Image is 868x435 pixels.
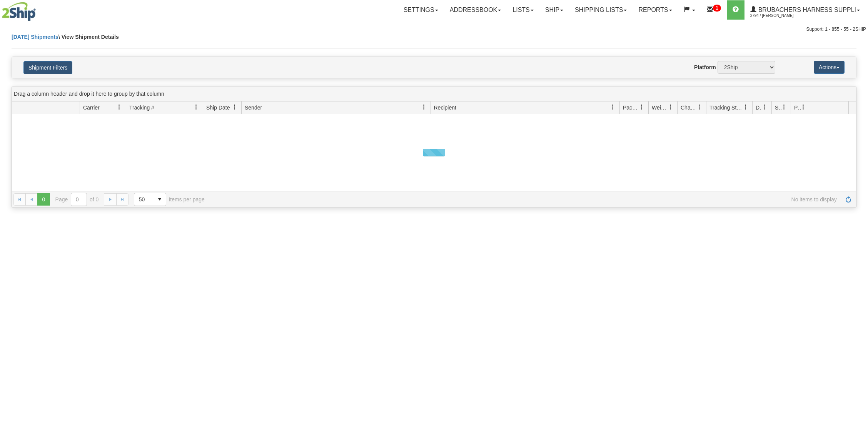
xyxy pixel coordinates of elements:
[756,104,762,111] span: Delivery Status
[12,34,58,40] a: [DATE] Shipments
[417,101,431,114] a: Sender filter column settings
[693,101,706,114] a: Charge filter column settings
[758,101,771,114] a: Delivery Status filter column settings
[814,61,845,74] button: Actions
[635,101,648,114] a: Packages filter column settings
[750,12,808,20] span: 2794 / [PERSON_NAME]
[23,61,72,74] button: Shipment Filters
[756,7,856,13] span: Brubachers Harness Suppli
[652,104,668,111] span: Weight
[398,0,444,20] a: Settings
[797,101,810,114] a: Pickup Status filter column settings
[113,101,126,114] a: Carrier filter column settings
[775,104,781,111] span: Shipment Issues
[694,63,716,71] label: Platform
[37,193,50,206] span: Page 0
[190,101,203,114] a: Tracking # filter column settings
[134,193,166,206] span: Page sizes drop down
[739,101,752,114] a: Tracking Status filter column settings
[83,104,100,111] span: Carrier
[507,0,539,20] a: Lists
[709,104,743,111] span: Tracking Status
[12,86,856,101] div: grid grouping header
[744,0,866,20] a: Brubachers Harness Suppli 2794 / [PERSON_NAME]
[842,193,855,206] a: Refresh
[434,104,456,111] span: Recipient
[245,104,262,111] span: Sender
[129,104,154,111] span: Tracking #
[2,26,866,33] div: Support: 1 - 855 - 55 - 2SHIP
[664,101,677,114] a: Weight filter column settings
[539,0,569,20] a: Ship
[606,101,619,114] a: Recipient filter column settings
[2,2,36,21] img: logo2794.jpg
[55,193,99,206] span: Page of 0
[134,193,205,206] span: items per page
[633,0,678,20] a: Reports
[681,104,697,111] span: Charge
[154,193,166,206] span: select
[139,196,149,203] span: 50
[794,104,801,111] span: Pickup Status
[215,196,837,203] span: No items to display
[701,0,727,20] a: 1
[569,0,633,20] a: Shipping lists
[623,104,639,111] span: Packages
[228,101,241,114] a: Ship Date filter column settings
[778,101,791,114] a: Shipment Issues filter column settings
[444,0,507,20] a: Addressbook
[713,5,721,12] sup: 1
[206,104,230,111] span: Ship Date
[58,34,119,40] span: \ View Shipment Details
